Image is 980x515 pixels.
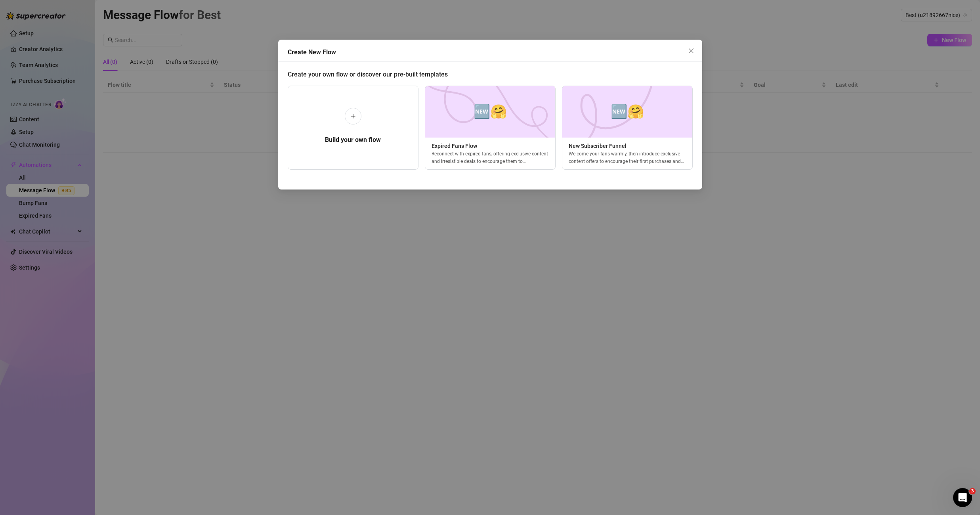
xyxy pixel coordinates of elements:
span: Close [685,48,697,54]
span: Create your own flow or discover our pre-built templates [288,71,448,78]
div: Create New Flow [288,48,702,57]
span: close [688,48,694,54]
div: Reconnect with expired fans, offering exclusive content and irresistible deals to encourage them ... [425,150,555,165]
span: New Subscriber Funnel [562,142,692,150]
span: Expired Fans Flow [425,142,555,150]
div: Welcome your fans warmly, then introduce exclusive content offers to encourage their first purcha... [562,150,692,165]
button: Close [685,44,697,57]
span: 🆕🤗 [610,101,644,122]
span: plus [350,113,355,119]
iframe: Intercom live chat [953,488,972,507]
h5: Build your own flow [325,135,381,145]
span: 🆕🤗 [473,101,506,122]
span: 3 [969,488,976,494]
